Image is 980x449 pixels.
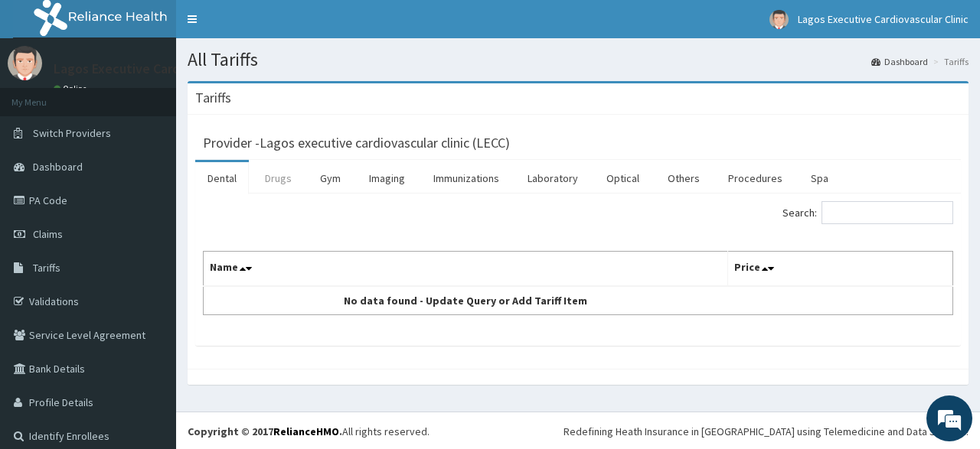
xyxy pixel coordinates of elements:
label: Search: [782,201,953,224]
a: Procedures [716,162,795,194]
a: Immunizations [421,162,511,194]
a: Gym [308,162,353,194]
a: Dental [195,162,249,194]
h3: Provider - Lagos executive cardiovascular clinic (LECC) [203,136,510,150]
a: Imaging [357,162,417,194]
h1: All Tariffs [188,50,969,70]
span: Dashboard [33,160,83,174]
li: Tariffs [929,55,969,68]
a: Online [54,83,90,94]
span: Lagos Executive Cardiovascular Clinic [798,12,969,26]
a: Others [655,162,712,194]
p: Lagos Executive Cardiovascular Clinic [54,62,275,76]
span: Claims [33,227,63,241]
span: Tariffs [33,261,60,275]
a: Drugs [253,162,304,194]
th: Price [728,252,953,287]
span: Switch Providers [33,126,111,140]
td: No data found - Update Query or Add Tariff Item [204,286,728,315]
a: Laboratory [515,162,590,194]
a: RelianceHMO [273,425,339,438]
a: Spa [799,162,841,194]
a: Optical [594,162,652,194]
strong: Copyright © 2017 . [188,425,342,438]
input: Search: [822,201,953,224]
img: User Image [8,46,42,80]
h3: Tariffs [195,91,231,105]
div: Redefining Heath Insurance in [GEOGRAPHIC_DATA] using Telemedicine and Data Science! [563,424,969,439]
img: User Image [769,10,789,29]
th: Name [204,252,728,287]
a: Dashboard [871,55,928,68]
